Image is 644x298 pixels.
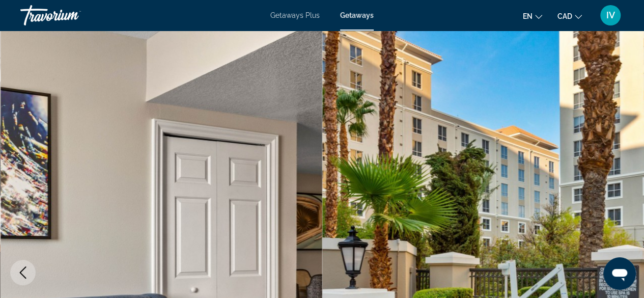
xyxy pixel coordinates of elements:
button: Change currency [557,9,582,23]
span: en [523,12,533,20]
a: Getaways [340,11,374,19]
a: Getaways Plus [270,11,320,19]
span: IV [606,10,615,20]
button: Change language [523,9,542,23]
button: Previous image [10,260,36,285]
a: Travorium [20,2,122,29]
span: CAD [557,12,572,20]
button: User Menu [597,5,624,26]
iframe: Кнопка запуска окна обмена сообщениями [603,257,636,290]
